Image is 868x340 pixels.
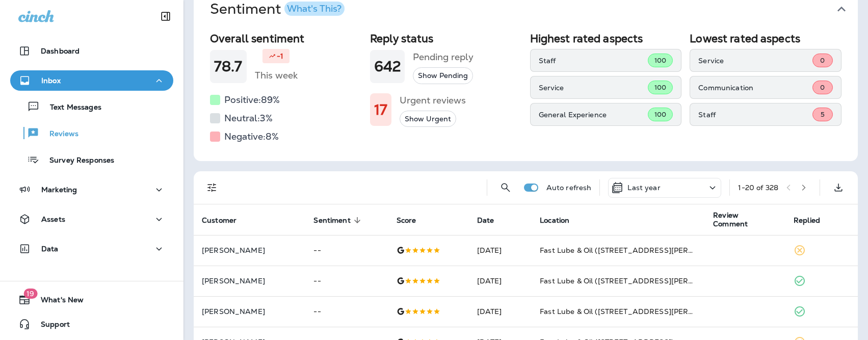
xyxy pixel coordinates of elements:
[540,216,569,225] span: Location
[546,184,592,192] p: Auto refresh
[202,216,236,225] span: Customer
[539,57,648,65] p: Staff
[305,235,388,266] td: --
[39,156,114,166] p: Survey Responses
[202,307,297,316] p: [PERSON_NAME]
[194,28,858,161] div: SentimentWhat's This?
[202,177,222,198] button: Filters
[31,296,84,308] span: What's New
[10,209,173,229] button: Assets
[397,216,416,225] span: Score
[413,67,473,84] button: Show Pending
[10,96,173,117] button: Text Messages
[40,103,101,113] p: Text Messages
[540,246,737,255] span: Fast Lube & Oil ([STREET_ADDRESS][PERSON_NAME])
[713,211,768,228] span: Review Comment
[477,216,508,225] span: Date
[202,216,250,225] span: Customer
[530,32,682,45] h2: Highest rated aspects
[224,128,279,145] h5: Negative: 8 %
[10,239,173,259] button: Data
[540,276,737,285] span: Fast Lube & Oil ([STREET_ADDRESS][PERSON_NAME])
[690,32,841,45] h2: Lowest rated aspects
[370,32,522,45] h2: Reply status
[10,290,173,310] button: 19What's New
[654,83,666,92] span: 100
[539,111,648,119] p: General Experience
[224,110,273,126] h5: Neutral: 3 %
[23,289,37,299] span: 19
[820,56,825,65] span: 0
[627,184,660,192] p: Last year
[210,32,362,45] h2: Overall sentiment
[374,58,401,75] h1: 642
[255,67,298,84] h5: This week
[713,211,781,228] span: Review Comment
[202,277,297,285] p: [PERSON_NAME]
[654,56,666,65] span: 100
[477,216,494,225] span: Date
[469,266,532,296] td: [DATE]
[698,84,812,92] p: Communication
[10,314,173,334] button: Support
[305,266,388,296] td: --
[305,296,388,327] td: --
[210,1,345,18] h1: Sentiment
[10,122,173,144] button: Reviews
[214,58,243,75] h1: 78.7
[540,216,583,225] span: Location
[495,177,516,198] button: Search Reviews
[224,92,280,108] h5: Positive: 89 %
[469,296,532,327] td: [DATE]
[41,245,59,253] p: Data
[794,216,820,225] span: Replied
[10,179,173,200] button: Marketing
[41,186,77,194] p: Marketing
[539,84,648,92] p: Service
[10,41,173,61] button: Dashboard
[698,57,812,65] p: Service
[202,246,297,254] p: [PERSON_NAME]
[313,216,350,225] span: Sentiment
[400,92,466,109] h5: Urgent reviews
[151,6,180,27] button: Collapse Sidebar
[821,110,825,119] span: 5
[397,216,430,225] span: Score
[10,70,173,91] button: Inbox
[828,177,849,198] button: Export as CSV
[41,215,65,223] p: Assets
[413,49,474,65] h5: Pending reply
[540,307,737,316] span: Fast Lube & Oil ([STREET_ADDRESS][PERSON_NAME])
[469,235,532,266] td: [DATE]
[31,320,70,332] span: Support
[400,111,456,127] button: Show Urgent
[41,47,80,55] p: Dashboard
[738,184,778,192] div: 1 - 20 of 328
[654,110,666,119] span: 100
[10,149,173,170] button: Survey Responses
[39,129,78,139] p: Reviews
[277,51,283,61] p: -1
[287,4,341,13] div: What's This?
[698,111,812,119] p: Staff
[820,83,825,92] span: 0
[313,216,363,225] span: Sentiment
[794,216,833,225] span: Replied
[284,2,345,16] button: What's This?
[41,76,61,85] p: Inbox
[374,101,387,118] h1: 17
